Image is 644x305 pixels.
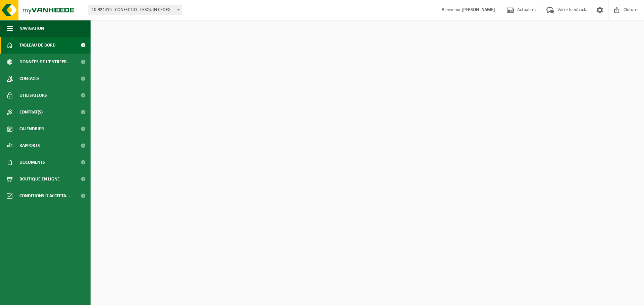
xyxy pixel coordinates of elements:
span: 10-924416 - CONFECTIO - LESQUIN CEDEX [89,5,182,15]
span: Contrat(s) [19,104,43,121]
span: Documents [19,154,45,171]
span: Données de l'entrepr... [19,54,71,70]
span: Tableau de bord [19,37,56,54]
span: Calendrier [19,121,44,137]
span: Conditions d'accepta... [19,187,70,204]
span: Navigation [19,20,44,37]
span: Boutique en ligne [19,171,60,187]
strong: [PERSON_NAME] [462,7,495,12]
span: 10-924416 - CONFECTIO - LESQUIN CEDEX [89,5,182,15]
span: Utilisateurs [19,87,47,104]
span: Contacts [19,70,40,87]
span: Rapports [19,137,40,154]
